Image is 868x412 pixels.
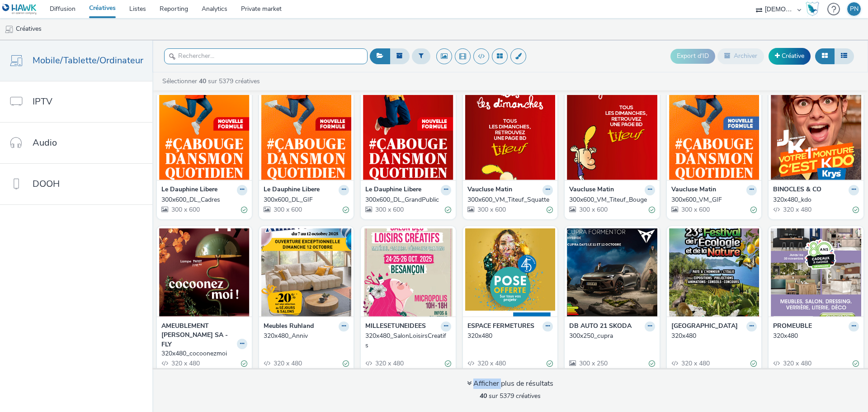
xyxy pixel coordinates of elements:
a: 320x480 [773,331,859,341]
div: Valide [853,205,859,215]
strong: 40 [480,392,487,400]
div: Valide [547,205,553,215]
button: Export d'ID [670,49,715,63]
span: 320 x 480 [680,359,710,368]
strong: Meubles Ruhland [264,322,314,332]
div: PN [850,2,859,16]
input: Rechercher... [164,48,368,64]
strong: PROMEUBLE [773,322,812,332]
a: 300x600_VM_Titeuf_Bouge [569,195,655,204]
a: Sélectionner sur 5379 créatives [161,77,264,85]
div: 320x480_cocoonezmoi [161,349,244,358]
img: 300x600_DL_GIF visual [261,92,352,180]
strong: 40 [199,77,206,85]
span: 300 x 250 [578,359,608,368]
button: Grille [815,48,835,64]
span: 320 x 480 [273,359,302,368]
span: 300 x 600 [680,205,710,214]
strong: BINOCLES & CO [773,185,821,195]
span: 300 x 600 [170,205,200,214]
div: 320x480 [467,331,550,341]
div: 300x600_VM_Titeuf_Squatte [467,195,550,204]
a: 300x600_VM_GIF [671,195,757,204]
strong: Le Dauphine Libere [161,185,217,195]
img: Hawk Academy [806,2,819,16]
img: 300x600_DL_GrandPublic visual [363,92,453,180]
a: 300x600_VM_Titeuf_Squatte [467,195,553,204]
span: 300 x 600 [273,205,302,214]
div: Valide [853,359,859,369]
strong: Le Dauphine Libere [365,185,421,195]
a: 300x600_DL_GIF [264,195,349,204]
span: Mobile/Tablette/Ordinateur [33,54,143,67]
img: 300x600_VM_Titeuf_Squatte visual [465,92,556,180]
img: 320x480_kdo visual [771,92,861,180]
strong: Vaucluse Matin [467,185,512,195]
img: 320x480_cocoonezmoi visual [159,228,250,317]
a: 320x480_SalonLoisirsCreatifs [365,331,451,350]
strong: Le Dauphine Libere [264,185,320,195]
div: Valide [445,205,451,215]
div: 300x250_cupra [569,331,651,341]
strong: [GEOGRAPHIC_DATA] [671,322,738,332]
div: 320x480 [773,331,855,341]
strong: Vaucluse Matin [569,185,614,195]
img: 300x600_VM_GIF visual [669,92,759,180]
div: 320x480_Anniv [264,331,346,341]
div: Valide [547,359,553,369]
a: 320x480_kdo [773,195,859,204]
a: Hawk Academy [806,2,823,16]
div: 300x600_DL_GIF [264,195,346,204]
div: Valide [445,359,451,369]
strong: DB AUTO 21 SKODA [569,322,632,332]
span: 300 x 600 [476,205,506,214]
a: 300x600_DL_Cadres [161,195,247,204]
span: DOOH [33,177,60,190]
button: Archiver [717,48,764,64]
strong: MILLESETUNEIDEES [365,322,426,332]
a: 300x250_cupra [569,331,655,341]
a: Créative [769,48,811,64]
img: 320x480_SalonLoisirsCreatifs visual [363,228,453,317]
div: Valide [750,205,757,215]
span: 300 x 600 [374,205,404,214]
img: 300x600_VM_Titeuf_Bouge visual [567,92,657,180]
a: 300x600_DL_GrandPublic [365,195,451,204]
div: Valide [241,359,247,369]
div: Valide [649,359,655,369]
a: 320x480_Anniv [264,331,349,341]
img: 320x480 visual [669,228,759,317]
img: mobile [5,25,14,34]
strong: Vaucluse Matin [671,185,716,195]
span: 320 x 480 [782,359,811,368]
div: Valide [750,359,757,369]
span: 320 x 480 [374,359,404,368]
span: 320 x 480 [170,359,200,368]
span: 300 x 600 [578,205,608,214]
strong: AMEUBLEMENT [PERSON_NAME] SA - FLY [161,322,235,349]
div: 320x480_kdo [773,195,855,204]
div: 300x600_DL_GrandPublic [365,195,448,204]
div: 320x480_SalonLoisirsCreatifs [365,331,448,350]
span: Audio [33,136,57,149]
img: 320x480 visual [771,228,861,317]
span: IPTV [33,95,52,108]
img: 300x600_DL_Cadres visual [159,92,250,180]
div: Valide [649,205,655,215]
img: undefined Logo [2,4,37,15]
div: Valide [343,205,349,215]
span: sur 5379 créatives [480,392,541,400]
a: 320x480 [467,331,553,341]
img: 300x250_cupra visual [567,228,657,317]
div: Valide [343,359,349,369]
span: 320 x 480 [782,205,811,214]
a: 320x480 [671,331,757,341]
div: 300x600_VM_Titeuf_Bouge [569,195,651,204]
div: Valide [241,205,247,215]
div: Afficher plus de résultats [467,379,553,389]
img: 320x480 visual [465,228,556,317]
img: 320x480_Anniv visual [261,228,352,317]
span: 320 x 480 [476,359,506,368]
div: 300x600_VM_GIF [671,195,754,204]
